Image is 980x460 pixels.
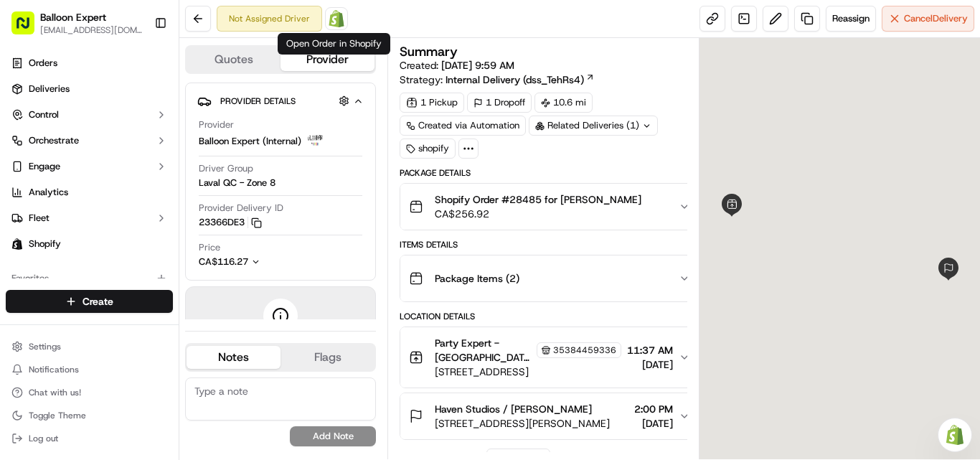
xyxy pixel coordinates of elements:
[136,208,230,222] span: API Documentation
[29,433,58,444] span: Log out
[49,151,182,163] div: We're available if you need us!
[446,72,584,87] span: Internal Delivery (dss_TehRs4)
[634,416,673,431] span: [DATE]
[400,327,699,388] button: Party Expert - [GEOGRAPHIC_DATA] Store Employee35384459336[STREET_ADDRESS]11:37 AM[DATE]
[29,186,68,199] span: Analytics
[400,255,699,301] button: Package Items (2)
[6,155,173,178] button: Engage
[6,181,173,204] a: Analytics
[6,360,173,380] button: Notifications
[116,202,236,228] a: 💻API Documentation
[187,346,281,369] button: Notes
[143,243,174,254] span: Pylon
[6,267,173,290] div: Favorites
[400,72,595,87] div: Strategy:
[187,48,281,71] button: Quotes
[441,59,514,72] span: [DATE] 9:59 AM
[553,344,616,356] span: 35384459336
[307,133,324,150] img: profile_balloonexpert_internal.png
[832,12,870,25] span: Reassign
[199,118,234,131] span: Provider
[6,428,173,449] button: Log out
[882,6,974,32] button: CancelDelivery
[435,416,610,431] span: [STREET_ADDRESS][PERSON_NAME]
[14,137,40,163] img: 1736555255976-a54dd68f-1ca7-489b-9aae-adbdc363a1c4
[29,212,50,225] span: Fleet
[435,207,641,221] span: CA$256.92
[6,6,149,40] button: Balloon Expert[EMAIL_ADDRESS][DOMAIN_NAME]
[904,12,968,25] span: Cancel Delivery
[14,14,43,43] img: Nash
[435,271,519,286] span: Package Items ( 2 )
[826,6,876,32] button: Reassign
[400,139,456,159] div: shopify
[29,57,57,70] span: Orders
[199,255,248,268] span: CA$116.27
[6,129,173,152] button: Orchestrate
[29,410,86,421] span: Toggle Theme
[6,290,173,313] button: Create
[37,93,258,108] input: Got a question? Start typing here...
[281,346,374,369] button: Flags
[400,45,458,58] h3: Summary
[281,48,374,71] button: Provider
[101,243,174,254] a: Powered byPylon
[29,238,61,250] span: Shopify
[6,337,173,357] button: Settings
[534,93,593,113] div: 10.6 mi
[328,10,345,27] img: Shopify
[49,137,235,151] div: Start new chat
[6,382,173,403] button: Chat with us!
[40,24,143,36] button: [EMAIL_ADDRESS][DOMAIN_NAME]
[400,93,464,113] div: 1 Pickup
[220,95,296,107] span: Provider Details
[199,177,275,189] span: Laval QC - Zone 8
[400,184,699,230] button: Shopify Order #28485 for [PERSON_NAME]CA$256.92
[634,402,673,416] span: 2:00 PM
[6,405,173,426] button: Toggle Theme
[435,336,534,365] span: Party Expert - [GEOGRAPHIC_DATA] Store Employee
[244,141,261,159] button: Start new chat
[199,135,301,148] span: Balloon Expert (Internal)
[29,387,81,398] span: Chat with us!
[278,33,390,55] div: Open Order in Shopify
[627,343,673,357] span: 11:37 AM
[435,365,621,379] span: [STREET_ADDRESS]
[400,167,699,179] div: Package Details
[29,108,59,121] span: Control
[467,93,532,113] div: 1 Dropoff
[6,78,173,100] a: Deliveries
[199,162,253,175] span: Driver Group
[14,57,261,80] p: Welcome 👋
[529,116,658,136] div: Related Deliveries (1)
[11,238,23,250] img: Shopify logo
[627,357,673,372] span: [DATE]
[400,239,699,250] div: Items Details
[400,116,526,136] a: Created via Automation
[400,311,699,322] div: Location Details
[199,255,325,268] button: CA$116.27
[435,192,641,207] span: Shopify Order #28485 for [PERSON_NAME]
[435,402,592,416] span: Haven Studios / [PERSON_NAME]
[199,241,220,254] span: Price
[29,83,70,95] span: Deliveries
[6,207,173,230] button: Fleet
[40,10,106,24] button: Balloon Expert
[446,72,595,87] a: Internal Delivery (dss_TehRs4)
[6,52,173,75] a: Orders
[400,58,514,72] span: Created:
[6,103,173,126] button: Control
[83,294,113,309] span: Create
[121,210,133,221] div: 💻
[400,393,699,439] button: Haven Studios / [PERSON_NAME][STREET_ADDRESS][PERSON_NAME]2:00 PM[DATE]
[197,89,364,113] button: Provider Details
[6,233,173,255] a: Shopify
[29,364,79,375] span: Notifications
[199,202,283,215] span: Provider Delivery ID
[29,208,110,222] span: Knowledge Base
[29,160,60,173] span: Engage
[325,7,348,30] a: Shopify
